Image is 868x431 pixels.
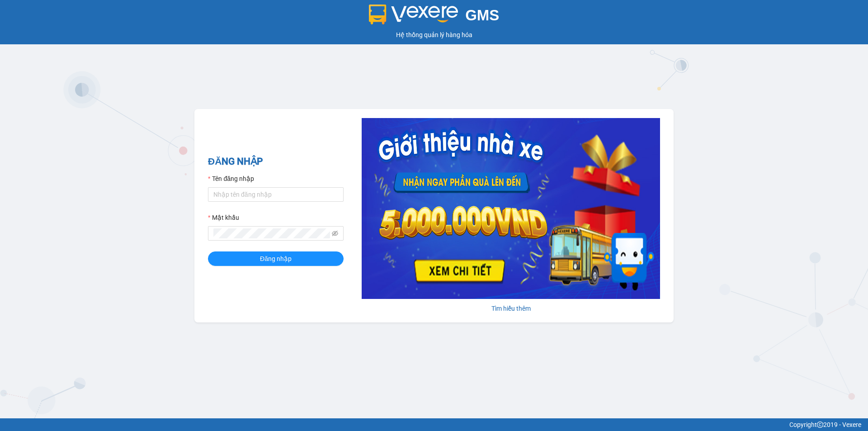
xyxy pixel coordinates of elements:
input: Mật khẩu [213,228,330,238]
a: GMS [369,14,500,21]
span: GMS [465,7,499,24]
h2: ĐĂNG NHẬP [208,154,344,169]
span: copyright [817,422,823,428]
label: Tên đăng nhập [208,174,254,184]
label: Mật khẩu [208,213,239,223]
span: Đăng nhập [260,254,292,264]
img: banner-0 [362,118,660,299]
div: Tìm hiểu thêm [362,303,660,313]
span: eye-invisible [332,230,338,237]
button: Đăng nhập [208,251,344,266]
input: Tên đăng nhập [208,187,344,202]
div: Hệ thống quản lý hàng hóa [2,30,866,40]
div: Copyright 2019 - Vexere [7,420,861,430]
img: logo 2 [369,5,458,24]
